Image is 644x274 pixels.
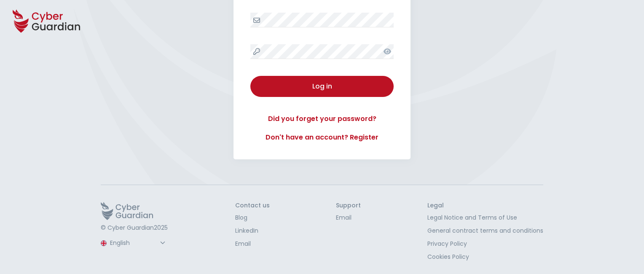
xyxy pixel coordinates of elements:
[235,202,270,210] h3: Contact us
[257,81,387,91] div: Log in
[427,202,543,210] h3: Legal
[250,114,394,124] a: Did you forget your password?
[336,202,361,210] h3: Support
[250,76,394,97] button: Log in
[427,239,543,248] a: Privacy Policy
[235,239,270,248] a: Email
[427,213,543,222] a: Legal Notice and Terms of Use
[427,253,543,261] a: Cookies Policy
[250,132,394,142] a: Don't have an account? Register
[235,213,270,222] a: Blog
[336,213,361,222] a: Email
[101,224,169,232] p: © Cyber Guardian 2025
[427,226,543,235] a: General contract terms and conditions
[101,240,107,246] img: region-logo
[235,226,270,235] a: LinkedIn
